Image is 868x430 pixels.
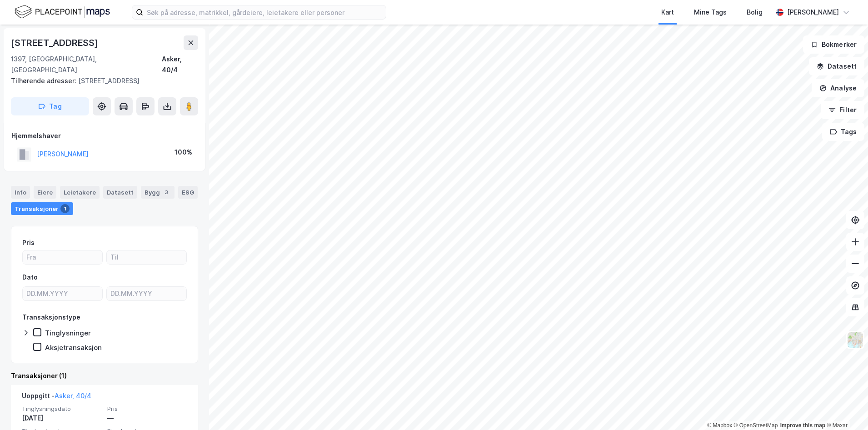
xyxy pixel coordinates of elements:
div: Transaksjonstype [22,312,80,323]
div: Mine Tags [694,7,727,18]
div: Bygg [141,186,175,199]
div: Uoppgitt - [22,390,91,405]
div: 1 [60,204,70,213]
input: Fra [23,250,102,264]
iframe: Chat Widget [823,386,868,430]
img: logo.f888ab2527a4732fd821a326f86c7f29.svg [15,4,110,20]
div: 100% [175,147,192,158]
a: Asker, 40/4 [55,392,91,400]
button: Filter [821,101,864,119]
input: DD.MM.YYYY [23,287,102,300]
img: Z [847,331,864,349]
button: Tag [11,97,89,115]
a: Improve this map [780,422,825,429]
div: Transaksjoner (1) [11,370,198,381]
button: Analyse [812,79,864,97]
div: Transaksjoner [11,202,73,215]
div: Leietakere [60,186,100,199]
input: DD.MM.YYYY [107,287,186,300]
div: Hjemmelshaver [11,130,198,141]
div: 1397, [GEOGRAPHIC_DATA], [GEOGRAPHIC_DATA] [11,54,162,75]
button: Bokmerker [803,35,864,54]
div: Pris [22,237,35,248]
div: 3 [162,188,171,197]
div: Tinglysninger [45,329,91,337]
div: Aksjetransaksjon [45,343,102,352]
div: [DATE] [22,413,102,424]
div: Info [11,186,30,199]
div: Asker, 40/4 [162,54,198,75]
a: OpenStreetMap [734,422,778,429]
input: Søk på adresse, matrikkel, gårdeiere, leietakere eller personer [143,5,386,19]
span: Tilhørende adresser: [11,77,78,85]
div: Bolig [747,7,763,18]
div: Dato [22,272,38,283]
div: — [107,413,187,424]
div: [PERSON_NAME] [787,7,839,18]
span: Pris [107,405,187,413]
span: Tinglysningsdato [22,405,102,413]
input: Til [107,250,186,264]
div: Eiere [34,186,56,199]
div: [STREET_ADDRESS] [11,75,191,86]
button: Datasett [809,57,864,75]
div: [STREET_ADDRESS] [11,35,100,50]
a: Mapbox [707,422,732,429]
div: Kart [661,7,674,18]
div: ESG [178,186,198,199]
button: Tags [822,123,864,141]
div: Datasett [103,186,137,199]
